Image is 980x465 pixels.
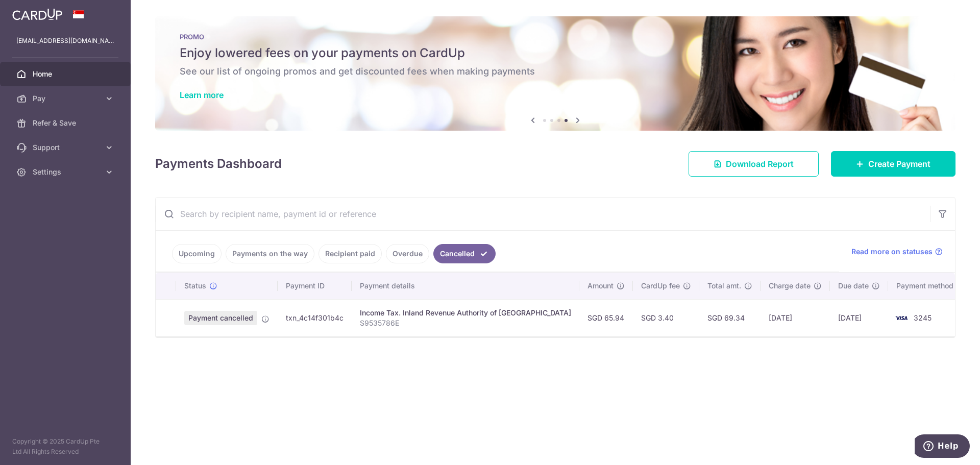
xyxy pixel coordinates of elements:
span: Payment cancelled [184,311,257,325]
th: Payment ID [278,273,352,299]
span: Read more on statuses [851,247,933,257]
td: SGD 65.94 [579,299,633,336]
td: SGD 69.34 [699,299,761,336]
span: Total amt. [707,281,741,291]
a: Overdue [386,244,429,263]
p: [EMAIL_ADDRESS][DOMAIN_NAME] [16,36,114,46]
td: txn_4c14f301b4c [278,299,352,336]
span: Create Payment [868,158,930,170]
a: Recipient paid [318,244,382,263]
span: Home [33,69,100,79]
img: Latest Promos banner [155,16,955,131]
span: 3245 [914,313,932,322]
img: CardUp [12,8,62,20]
a: Payments on the way [226,244,314,263]
p: PROMO [180,33,931,41]
img: Bank Card [891,312,912,324]
td: SGD 3.40 [633,299,699,336]
span: Status [184,281,206,291]
iframe: Opens a widget where you can find more information [915,434,970,460]
a: Learn more [180,90,224,100]
th: Payment details [352,273,579,299]
span: Refer & Save [33,118,100,128]
span: Pay [33,93,100,104]
span: Download Report [726,158,794,170]
span: Due date [838,281,869,291]
th: Payment method [888,273,966,299]
input: Search by recipient name, payment id or reference [156,198,930,230]
h6: See our list of ongoing promos and get discounted fees when making payments [180,65,931,78]
a: Download Report [689,151,819,177]
span: CardUp fee [641,281,680,291]
span: Settings [33,167,100,177]
p: S9535786E [360,318,571,328]
span: Amount [587,281,614,291]
a: Upcoming [172,244,222,263]
span: Support [33,142,100,153]
td: [DATE] [761,299,830,336]
div: Income Tax. Inland Revenue Authority of [GEOGRAPHIC_DATA] [360,308,571,318]
span: Charge date [769,281,811,291]
a: Cancelled [433,244,496,263]
h5: Enjoy lowered fees on your payments on CardUp [180,45,931,61]
a: Read more on statuses [851,247,943,257]
a: Create Payment [831,151,955,177]
td: [DATE] [830,299,888,336]
h4: Payments Dashboard [155,155,282,173]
